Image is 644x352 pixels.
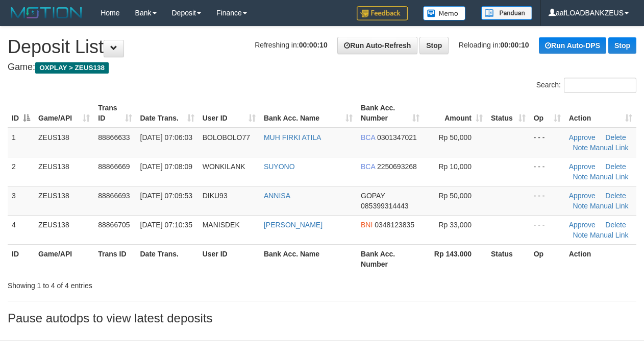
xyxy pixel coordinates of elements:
td: 1 [8,128,34,157]
span: BCA [361,162,375,171]
td: ZEUS138 [34,186,94,215]
h4: Game: [8,62,636,73]
a: Run Auto-DPS [539,37,606,54]
span: MANISDEK [203,221,240,229]
th: Op: activate to sort column ascending [530,99,565,128]
a: Note [573,144,588,152]
span: BOLOBOLO77 [203,133,250,142]
strong: 00:00:10 [501,41,529,49]
th: Rp 143.000 [424,244,487,273]
a: Manual Link [590,202,629,210]
td: - - - [530,215,565,244]
th: Game/API [34,244,94,273]
a: Manual Link [590,173,629,181]
a: Approve [569,133,596,142]
a: ANNISA [264,192,290,200]
span: OXPLAY > ZEUS138 [35,62,109,74]
span: 88866669 [98,162,130,171]
img: panduan.png [481,6,532,20]
td: - - - [530,128,565,157]
th: Status [487,244,530,273]
td: 3 [8,186,34,215]
a: [PERSON_NAME] [264,221,323,229]
th: Bank Acc. Number [357,244,424,273]
td: ZEUS138 [34,128,94,157]
td: ZEUS138 [34,215,94,244]
th: ID: activate to sort column descending [8,99,34,128]
h3: Pause autodps to view latest deposits [8,312,636,325]
span: [DATE] 07:08:09 [140,162,192,171]
a: Stop [608,37,636,54]
th: User ID [199,244,260,273]
span: GOPAY [361,192,385,200]
a: Delete [605,133,626,142]
td: 4 [8,215,34,244]
strong: 00:00:10 [299,41,328,49]
td: 2 [8,157,34,186]
input: Search: [564,78,636,93]
th: Trans ID [94,244,136,273]
th: ID [8,244,34,273]
span: Reloading in: [459,41,529,49]
td: - - - [530,186,565,215]
a: Note [573,173,588,181]
span: Refreshing in: [255,41,327,49]
a: Delete [605,162,626,171]
a: Stop [419,37,449,54]
th: Action [565,244,636,273]
a: Delete [605,221,626,229]
div: Showing 1 to 4 of 4 entries [8,276,261,291]
a: Approve [569,162,596,171]
span: BCA [361,133,375,142]
a: Approve [569,192,596,200]
a: Note [573,231,588,239]
span: Copy 2250693268 to clipboard [377,162,417,171]
a: Delete [605,192,626,200]
span: [DATE] 07:06:03 [140,133,192,142]
a: SUYONO [264,162,295,171]
span: 88866705 [98,221,130,229]
th: Date Trans. [136,244,199,273]
span: 88866693 [98,192,130,200]
img: MOTION_logo.png [8,5,85,20]
a: Manual Link [590,231,629,239]
th: Date Trans.: activate to sort column ascending [136,99,199,128]
span: Rp 50,000 [438,192,472,200]
th: Status: activate to sort column ascending [487,99,530,128]
span: 88866633 [98,133,130,142]
span: [DATE] 07:10:35 [140,221,192,229]
span: Copy 0348123835 to clipboard [375,221,414,229]
span: WONKILANK [203,162,245,171]
th: Game/API: activate to sort column ascending [34,99,94,128]
a: MUH FIRKI ATILA [264,133,321,142]
a: Approve [569,221,596,229]
span: Rp 50,000 [438,133,472,142]
th: Bank Acc. Name [260,244,357,273]
span: Rp 33,000 [438,221,472,229]
th: Bank Acc. Number: activate to sort column ascending [357,99,424,128]
img: Button%20Memo.svg [423,6,466,20]
th: User ID: activate to sort column ascending [199,99,260,128]
img: Feedback.jpg [357,6,408,20]
th: Op [530,244,565,273]
h1: Deposit List [8,37,636,57]
span: [DATE] 07:09:53 [140,192,192,200]
th: Bank Acc. Name: activate to sort column ascending [260,99,357,128]
span: DIKU93 [203,192,228,200]
span: Copy 0301347021 to clipboard [377,133,417,142]
td: - - - [530,157,565,186]
span: BNI [361,221,373,229]
a: Run Auto-Refresh [337,37,417,54]
a: Manual Link [590,144,629,152]
th: Action: activate to sort column ascending [565,99,636,128]
th: Trans ID: activate to sort column ascending [94,99,136,128]
a: Note [573,202,588,210]
span: Rp 10,000 [438,162,472,171]
td: ZEUS138 [34,157,94,186]
span: Copy 085399314443 to clipboard [361,202,408,210]
th: Amount: activate to sort column ascending [424,99,487,128]
label: Search: [536,78,636,93]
